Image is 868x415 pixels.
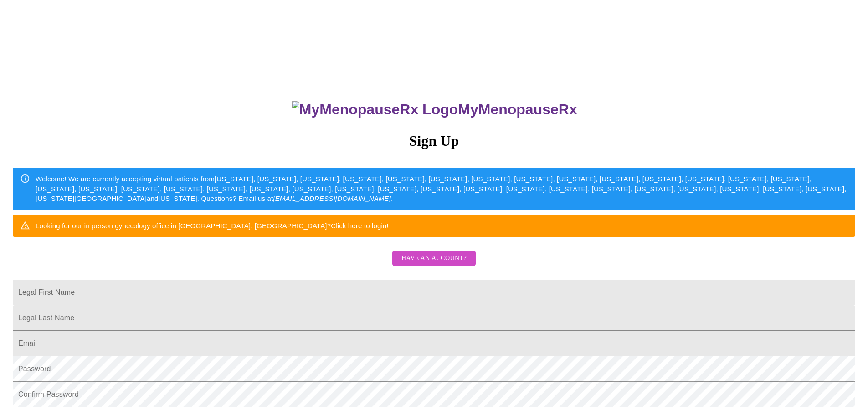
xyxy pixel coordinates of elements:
div: Welcome! We are currently accepting virtual patients from [US_STATE], [US_STATE], [US_STATE], [US... [36,170,848,207]
a: Click here to login! [331,222,389,230]
h3: MyMenopauseRx [14,101,856,118]
span: Have an account? [401,253,467,264]
a: Have an account? [390,261,478,268]
button: Have an account? [392,251,476,266]
em: [EMAIL_ADDRESS][DOMAIN_NAME] [273,195,391,202]
img: MyMenopauseRx Logo [292,101,458,118]
h3: Sign Up [13,133,855,149]
div: Looking for our in person gynecology office in [GEOGRAPHIC_DATA], [GEOGRAPHIC_DATA]? [36,217,389,234]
